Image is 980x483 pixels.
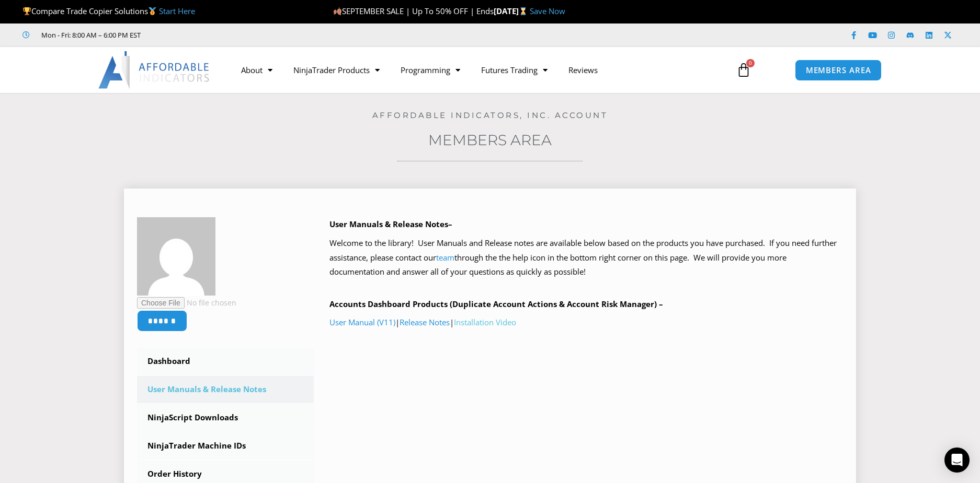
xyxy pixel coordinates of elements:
img: 1f2a14b10c42d6eee92e9693240cf11fcc49d29c6c379023d5cfce1ab5f9253e [137,217,215,296]
a: Members Area [428,131,552,149]
nav: Menu [231,58,724,82]
img: ⌛ [519,7,527,15]
a: NinjaScript Downloads [137,404,314,431]
a: Installation Video [454,317,516,327]
p: | | [329,315,844,330]
strong: [DATE] [494,6,530,16]
a: Futures Trading [471,58,558,82]
b: Accounts Dashboard Products (Duplicate Account Actions & Account Risk Manager) – [329,299,663,309]
img: 🥇 [149,7,156,15]
a: NinjaTrader Products [283,58,390,82]
a: MEMBERS AREA [795,60,882,81]
img: LogoAI | Affordable Indicators – NinjaTrader [98,51,211,89]
a: User Manuals & Release Notes [137,376,314,403]
a: Affordable Indicators, Inc. Account [372,110,608,120]
iframe: Customer reviews powered by Trustpilot [155,30,312,40]
span: MEMBERS AREA [806,66,871,74]
img: 🏆 [23,7,31,15]
a: Save Now [530,6,565,16]
p: Welcome to the library! User Manuals and Release notes are available below based on the products ... [329,236,844,280]
a: team [436,252,454,263]
span: Compare Trade Copier Solutions [22,6,195,16]
div: Open Intercom Messenger [944,447,970,473]
a: About [231,58,283,82]
b: User Manuals & Release Notes– [329,219,452,229]
span: SEPTEMBER SALE | Up To 50% OFF | Ends [333,6,494,16]
a: Release Notes [400,317,450,327]
a: Reviews [558,58,608,82]
a: User Manual (V11) [329,317,395,327]
span: Mon - Fri: 8:00 AM – 6:00 PM EST [39,29,141,41]
span: 0 [746,59,755,67]
a: Start Here [159,6,195,16]
a: 0 [721,55,767,85]
a: Dashboard [137,348,314,375]
img: 🍂 [334,7,341,15]
a: NinjaTrader Machine IDs [137,432,314,460]
a: Programming [390,58,471,82]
